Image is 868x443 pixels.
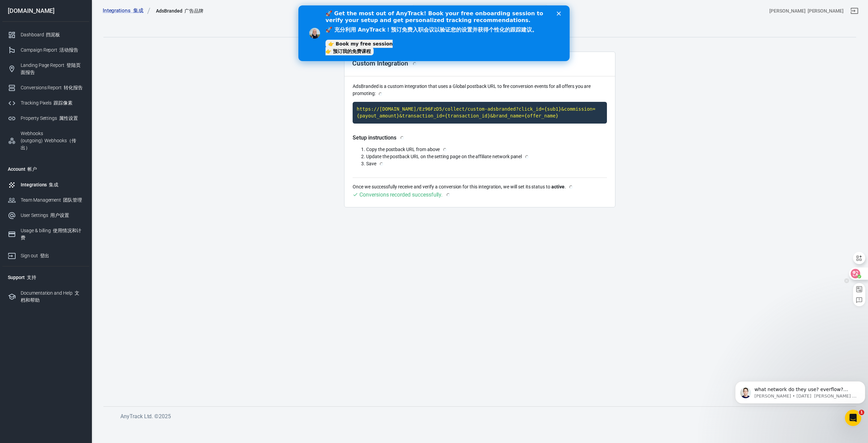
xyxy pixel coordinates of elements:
[2,192,89,208] a: Team Management 团队管理
[2,80,89,95] a: Conversions Report 转化报告
[2,223,89,245] a: Usage & billing 使用情况和计费
[769,7,844,15] div: Account id: Ez96FzD5
[353,134,607,141] h5: Setup instructions
[298,5,570,61] iframe: Intercom live chat banner
[366,154,530,159] span: Update the postback URL on the setting page on the affiliate network panel
[21,47,84,54] div: Campaign Report
[120,412,629,421] h6: AnyTrack Ltd. © 2025
[59,47,78,53] font: 活动报告
[21,130,84,151] div: Webhooks (outgoing)
[103,7,151,14] a: Integrations 集成
[21,227,84,241] div: Usage & billing
[21,252,84,259] div: Sign out
[21,31,84,38] div: Dashboard
[2,111,89,126] a: Property Settings 属性设置
[859,410,864,415] span: 1
[2,177,89,192] a: Integrations 集成
[21,138,76,150] font: Webhooks（传出）
[40,253,50,258] font: 登出
[359,190,451,199] div: Conversions recorded successfully.
[551,184,565,189] strong: active
[21,181,84,188] div: Integrations
[64,85,83,90] font: 转化报告
[808,8,844,14] font: [PERSON_NAME]
[366,147,448,152] span: Copy the postback URL from above
[2,58,89,80] a: Landing Page Report 登陆页面报告
[2,245,89,263] a: Sign out 登出
[54,100,73,106] font: 跟踪像素
[2,42,89,58] a: Campaign Report 活动报告
[353,102,607,123] code: Click to copy
[50,213,69,218] font: 用户设置
[353,83,607,97] p: AdsBranded is a custom integration that uses a Global postback URL to fire conversion events for ...
[412,5,548,17] button: Find anything... 找到任何东西......⌘ + K
[27,166,37,172] font: 帐户
[21,197,84,204] div: Team Management
[21,84,84,91] div: Conversions Report
[63,197,82,203] font: 团队管理
[59,115,78,121] font: 属性设置
[366,161,384,166] span: Save
[352,60,418,67] div: Custom Integration
[133,7,143,14] font: 集成
[184,8,203,14] font: 广告品牌
[2,161,89,177] li: Account
[2,208,89,223] a: User Settings 用户设置
[21,212,84,219] div: User Settings
[846,3,863,19] a: Sign out
[2,269,89,285] li: Support
[353,183,607,190] p: Once we successfully receive and verify a conversion for this integration, we will set its status...
[21,290,84,304] div: Documentation and Help
[21,228,81,240] font: 使用情况和计费
[2,27,89,42] a: Dashboard 挡泥板
[21,115,84,122] div: Property Settings
[732,367,868,425] iframe: Intercom notifications message
[156,7,203,14] div: AdsBranded
[21,62,81,75] font: 登陆页面报告
[27,275,36,280] font: 支持
[21,62,84,76] div: Landing Page Report
[2,8,89,14] div: [DOMAIN_NAME]
[21,290,79,303] font: 文档和帮助
[2,95,89,111] a: Tracking Pixels 跟踪像素
[2,126,89,155] a: Webhooks (outgoing) Webhooks（传出）
[21,99,84,107] div: Tracking Pixels
[46,32,60,37] font: 挡泥板
[82,26,139,32] font: [PERSON_NAME] • [DATE]
[49,182,58,187] font: 集成
[845,410,861,426] iframe: Intercom live chat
